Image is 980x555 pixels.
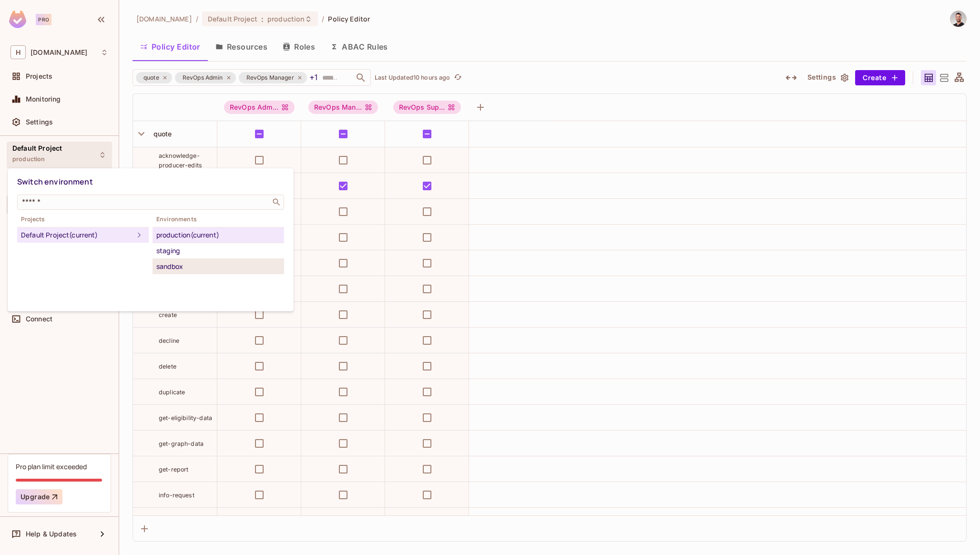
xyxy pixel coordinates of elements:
span: Projects [17,216,149,223]
span: Environments [153,216,284,223]
span: Switch environment [17,176,93,187]
div: production (current) [156,229,280,241]
div: staging [156,245,280,257]
div: sandbox [156,261,280,272]
div: Default Project (current) [21,229,133,241]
